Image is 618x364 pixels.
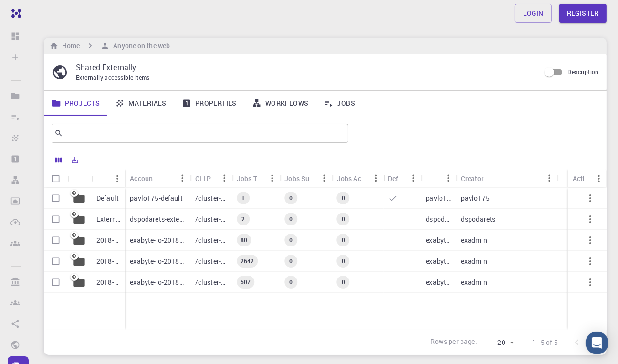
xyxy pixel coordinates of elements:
span: 507 [237,278,254,286]
span: 0 [285,236,296,244]
span: 0 [338,236,349,244]
div: Default [383,169,421,188]
p: /cluster-???-home/pavlo175/pavlo175-default [195,193,227,203]
a: Login [515,4,552,23]
a: Materials [107,91,174,116]
h6: Anyone on the web [109,41,170,51]
p: 2018-bg-study-phase-III [96,257,120,266]
span: 0 [338,194,349,202]
p: exadmin [461,236,487,245]
button: Sort [160,171,175,186]
button: Menu [110,171,125,186]
a: Workflows [244,91,316,116]
span: 0 [338,257,349,265]
button: Sort [484,171,499,186]
p: /cluster-???-share/groups/exabyte-io/exabyte-io-2018-bg-study-phase-i-ph [195,236,227,245]
span: 0 [285,257,296,265]
a: Properties [174,91,244,116]
p: pavlo175 [426,193,451,203]
button: Menu [441,171,456,186]
button: Sort [96,171,112,186]
p: dspodarets-external [130,214,185,224]
span: 0 [285,215,296,223]
p: exabyte-io-2018-bg-study-phase-i-ph [130,236,185,245]
button: Sort [426,171,441,186]
div: CLI Path [195,169,217,188]
span: 0 [285,194,296,202]
button: Menu [317,171,332,186]
a: Jobs [316,91,363,116]
div: Jobs Active [332,169,383,188]
p: 1–5 of 5 [532,338,558,347]
div: Creator [461,169,484,188]
p: exabyte-io [426,278,451,287]
p: dspodarets [426,214,451,224]
p: exadmin [461,257,487,266]
div: Jobs Subm. [284,169,316,188]
button: Menu [591,171,607,186]
div: Default [388,169,406,188]
button: Export [67,152,83,168]
a: Register [559,4,607,23]
p: Rows per page: [430,337,477,348]
span: 0 [285,278,296,286]
button: Menu [175,171,190,186]
span: 0 [338,215,349,223]
img: logo [8,9,21,18]
div: Accounting slug [125,169,190,188]
button: Menu [368,171,383,186]
p: /cluster-???-share/groups/exabyte-io/exabyte-io-2018-bg-study-phase-i [195,278,227,287]
div: Jobs Active [337,169,368,188]
div: Jobs Total [237,169,264,188]
p: exadmin [461,278,487,287]
div: Open Intercom Messenger [586,332,608,354]
h6: Home [58,41,80,51]
p: /cluster-???-share/groups/exabyte-io/exabyte-io-2018-bg-study-phase-iii [195,257,227,266]
div: Name [92,169,125,188]
span: 80 [237,236,251,244]
div: Accounting slug [130,169,159,188]
p: External [96,214,120,224]
p: Default [96,193,119,203]
div: 20 [481,336,517,350]
p: exabyte-io [426,257,451,266]
div: Owner [421,169,456,188]
span: Description [568,68,599,75]
div: Jobs Subm. [280,169,332,188]
span: 2642 [237,257,258,265]
div: CLI Path [190,169,232,188]
p: Shared Externally [76,62,533,73]
p: exabyte-io-2018-bg-study-phase-i [130,278,185,287]
span: 1 [238,194,249,202]
p: dspodarets [461,214,495,224]
p: 2018-bg-study-phase-I [96,278,120,287]
div: Creator [456,169,557,188]
button: Menu [406,171,421,186]
p: pavlo175 [461,193,490,203]
nav: breadcrumb [48,41,172,51]
span: Externally accessible items [76,74,150,81]
a: Projects [44,91,107,116]
div: Actions [568,169,607,188]
p: /cluster-???-home/dspodarets/dspodarets-external [195,214,227,224]
p: pavlo175-default [130,193,182,203]
p: 2018-bg-study-phase-i-ph [96,236,120,245]
button: Menu [264,171,280,186]
span: 0 [338,278,349,286]
button: Menu [542,171,557,186]
button: Menu [217,171,232,186]
p: exabyte-io [426,236,451,245]
div: Icon [68,169,92,188]
p: exabyte-io-2018-bg-study-phase-iii [130,257,185,266]
div: Jobs Total [232,169,280,188]
button: Columns [51,152,67,168]
div: Actions [573,169,591,188]
span: 2 [238,215,249,223]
